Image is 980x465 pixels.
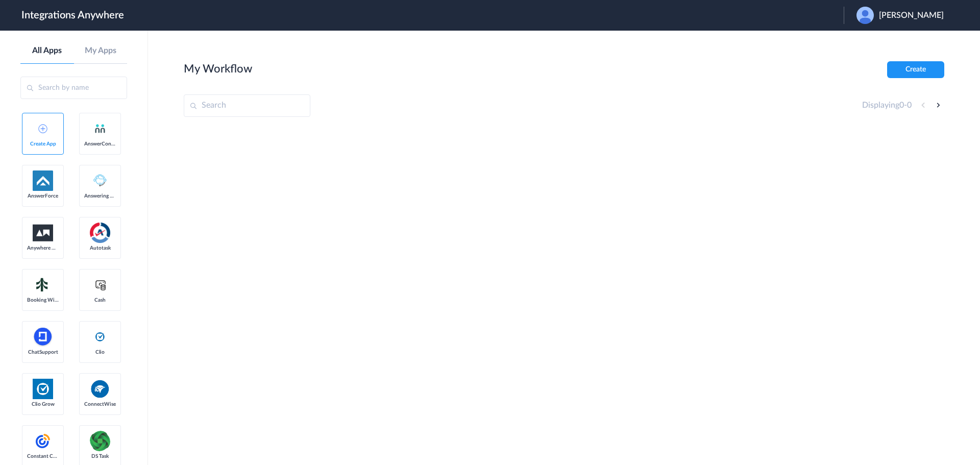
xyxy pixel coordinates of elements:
[184,94,310,117] input: Search
[84,349,116,355] span: Clio
[33,327,53,347] img: chatsupport-icon.svg
[856,7,874,24] img: user.png
[27,349,59,355] span: ChatSupport
[90,170,110,191] img: Answering_service.png
[84,401,116,407] span: ConnectWise
[74,46,128,56] a: My Apps
[27,141,59,147] span: Create App
[21,9,124,21] h1: Integrations Anywhere
[879,11,944,20] span: [PERSON_NAME]
[90,223,110,243] img: autotask.png
[27,401,59,407] span: Clio Grow
[84,141,116,147] span: AnswerConnect
[20,46,74,56] a: All Apps
[33,379,53,399] img: Clio.jpg
[887,61,944,78] button: Create
[33,170,53,191] img: af-app-logo.svg
[33,225,53,241] img: aww.png
[184,62,252,76] h2: My Workflow
[84,453,116,459] span: DS Task
[27,297,59,303] span: Booking Widget
[907,101,912,109] span: 0
[33,431,53,451] img: constant-contact.svg
[84,245,116,251] span: Autotask
[20,77,127,99] input: Search by name
[862,101,912,110] h4: Displaying -
[94,331,106,343] img: clio-logo.svg
[90,431,110,451] img: distributedSource.png
[94,279,107,291] img: cash-logo.svg
[90,379,110,399] img: connectwise.png
[84,193,116,199] span: Answering Service
[899,101,904,109] span: 0
[84,297,116,303] span: Cash
[94,123,106,135] img: answerconnect-logo.svg
[27,245,59,251] span: Anywhere Works
[27,453,59,459] span: Constant Contact
[27,193,59,199] span: AnswerForce
[38,124,47,133] img: add-icon.svg
[33,276,53,294] img: Setmore_Logo.svg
